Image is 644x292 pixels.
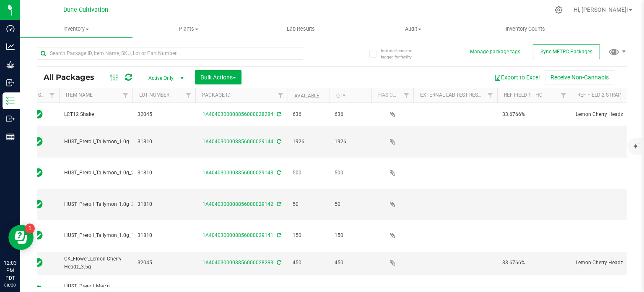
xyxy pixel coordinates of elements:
a: Ref Field 1 THC [504,92,543,98]
button: Bulk Actions [195,70,241,84]
iframe: Resource center unread badge [25,224,35,234]
inline-svg: Inventory [6,97,15,105]
span: 31810 [138,138,190,146]
a: Inventory [20,20,132,38]
span: In Sync [34,257,43,268]
a: Inventory Counts [469,20,582,38]
span: LCT12 Shake [64,110,127,118]
span: Sync from Compliance System [275,201,281,207]
span: Audit [357,25,469,33]
span: 31810 [138,231,190,239]
span: HUST_Preroll_Tallymon_1.0g_2pk_2.0g [64,169,152,177]
span: 31810 [138,169,190,177]
div: Manage settings [553,6,564,14]
span: Include items not tagged for facility [381,47,423,60]
span: Dune Cultivation [63,6,108,13]
span: HUST_Preroll_Tallymon_1.0g_28pk_28.0g [64,200,158,208]
a: Filter [483,88,497,103]
span: 150 [293,231,325,239]
a: Item Name [66,92,93,98]
span: 1926 [335,138,366,146]
th: Has COA [371,88,413,103]
span: In Sync [34,167,43,179]
span: 50 [335,200,366,208]
a: Audit [357,20,469,38]
span: Lemon Cherry Headz [576,110,639,118]
button: Sync METRC Packages [533,44,600,59]
inline-svg: Grow [6,61,15,69]
span: 50 [293,200,325,208]
span: 150 [335,231,366,239]
a: Filter [45,88,59,103]
span: Bulk Actions [200,74,236,81]
a: Filter [119,88,132,103]
a: Ref Field 2 Strain Name [577,92,639,98]
span: In Sync [34,229,43,241]
span: CK_Flower_Lemon Cherry Headz_3.5g [64,255,127,271]
span: 1926 [293,138,325,146]
span: Plants [133,25,244,33]
span: HUST_Preroll_Tallymon_1.0g [64,138,129,146]
span: Inventory [20,25,132,33]
a: 1A4040300008856000029144 [203,139,273,145]
a: Available [294,93,319,99]
span: Hi, [PERSON_NAME]! [574,6,628,13]
input: Search Package ID, Item Name, SKU, Lot or Part Number... [37,47,303,60]
span: In Sync [34,108,43,120]
inline-svg: Dashboard [6,24,15,33]
inline-svg: Inbound [6,79,15,87]
span: 636 [335,110,366,118]
span: 636 [293,110,325,118]
a: Plants [132,20,245,38]
p: 12:03 PM PDT [4,259,16,282]
inline-svg: Outbound [6,115,15,123]
a: Filter [182,88,195,103]
span: Sync METRC Packages [540,49,592,55]
span: In Sync [34,198,43,210]
span: 33.6766% [502,110,566,118]
span: Lemon Cherry Headz [576,259,639,267]
p: 08/20 [4,282,16,288]
span: Sync from Compliance System [275,170,281,176]
iframe: Resource center [8,225,34,250]
a: 1A4040300008856000029142 [203,201,273,207]
a: Filter [274,88,288,103]
a: Qty [336,93,345,99]
span: 32045 [138,110,190,118]
a: Filter [557,88,571,103]
a: External Lab Test Result [420,92,486,98]
span: Sync from Compliance System [275,139,281,145]
a: Sync Status [24,92,56,98]
button: Receive Non-Cannabis [545,70,614,84]
button: Manage package tags [470,48,520,55]
span: Sync from Compliance System [275,260,281,266]
span: In Sync [34,136,43,147]
a: 1A4040300008856000028284 [203,111,273,117]
span: Inventory Counts [494,25,556,33]
span: HUST_Preroll_Tallymon_1.0g_14pk_14.0g [64,231,158,239]
span: 500 [293,169,325,177]
span: 450 [335,259,366,267]
a: Package ID [202,92,231,98]
a: Lab Results [245,20,357,38]
a: 1A4040300008856000028283 [203,260,273,266]
a: Filter [400,88,413,103]
a: 1A4040300008856000029141 [203,232,273,238]
span: 32045 [138,259,190,267]
a: 1A4040300008856000029143 [203,170,273,176]
inline-svg: Reports [6,133,15,141]
span: 450 [293,259,325,267]
span: 33.6766% [502,259,566,267]
span: All Packages [44,73,103,82]
span: Sync from Compliance System [275,111,281,117]
span: 31810 [138,200,190,208]
span: 500 [335,169,366,177]
span: Sync from Compliance System [275,232,281,238]
button: Export to Excel [489,70,545,84]
a: Lot Number [139,92,169,98]
inline-svg: Analytics [6,42,15,51]
span: Lab Results [275,25,326,33]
